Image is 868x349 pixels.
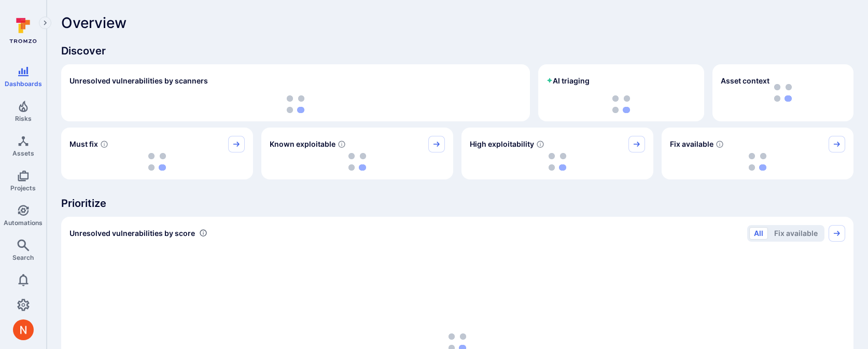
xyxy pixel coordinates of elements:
div: Fix available [662,128,853,179]
span: Dashboards [5,80,42,88]
span: Prioritize [61,196,853,211]
svg: EPSS score ≥ 0.7 [536,140,544,148]
img: Loading... [287,95,304,113]
span: Overview [61,15,127,31]
span: Projects [10,184,36,192]
div: High exploitability [461,128,653,179]
span: Search [12,254,34,261]
img: ACg8ocIprwjrgDQnDsNSk9Ghn5p5-B8DpAKWoJ5Gi9syOE4K59tr4Q=s96-c [13,319,34,340]
span: Fix available [670,139,713,149]
div: loading spinner [69,95,522,113]
img: Loading... [749,153,766,171]
h2: AI triaging [547,76,590,86]
img: Loading... [549,153,566,171]
span: Must fix [69,139,98,149]
div: loading spinner [547,95,696,113]
span: Asset context [721,76,769,86]
span: Known exploitable [270,139,335,149]
div: loading spinner [670,152,845,171]
span: Automations [4,219,43,227]
div: loading spinner [270,152,445,171]
div: loading spinner [69,152,245,171]
button: All [749,227,768,240]
div: Known exploitable [261,128,453,179]
div: Number of vulnerabilities in status 'Open' 'Triaged' and 'In process' grouped by score [199,228,207,239]
button: Fix available [769,227,822,240]
i: Expand navigation menu [41,19,49,27]
span: High exploitability [470,139,534,149]
svg: Vulnerabilities with fix available [716,140,724,148]
span: Assets [12,149,34,157]
svg: Risk score >=40 , missed SLA [100,140,108,148]
img: Loading... [612,95,630,113]
span: Discover [61,44,853,58]
svg: Confirmed exploitable by KEV [338,140,346,148]
div: Must fix [61,128,253,179]
span: Risks [15,115,32,122]
button: Expand navigation menu [39,17,51,29]
img: Loading... [348,153,366,171]
img: Loading... [148,153,166,171]
span: Unresolved vulnerabilities by score [69,228,195,239]
div: loading spinner [470,152,645,171]
div: Neeren Patki [13,319,34,340]
h2: Unresolved vulnerabilities by scanners [69,76,208,86]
